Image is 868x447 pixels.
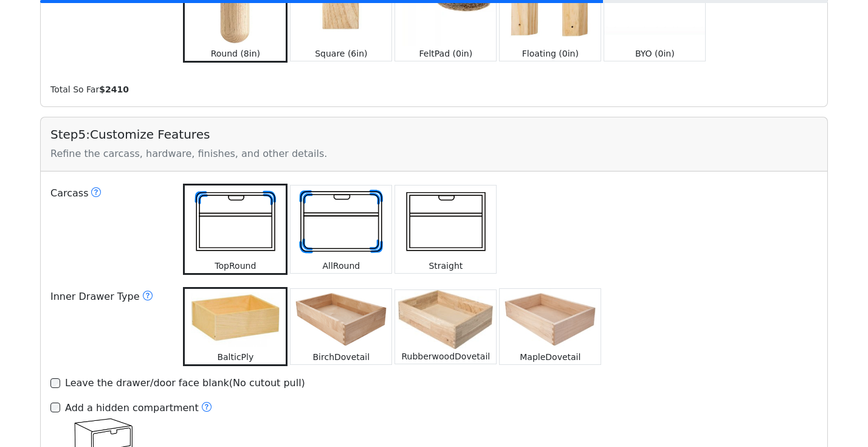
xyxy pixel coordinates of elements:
[395,290,496,349] img: RubberwoodDovetail
[201,400,212,416] button: Add a hidden compartmentAdd a hidden compartment
[43,285,173,366] div: Inner Drawer Type
[323,261,360,271] small: AllRound
[65,376,305,390] label: Leave the drawer/door face blank(No cutout pull)
[185,289,286,350] img: BalticPly
[394,185,497,274] button: Straight
[401,352,490,361] small: RubberwoodDovetail
[50,127,818,142] h5: Step 5 : Customize Features
[65,400,212,416] div: Add a hidden compartment
[395,185,496,259] img: Straight
[290,288,392,365] button: BirchDovetail
[291,289,391,350] img: BirchDovetail
[315,49,367,58] small: Square (6in)
[217,352,253,362] small: BalticPly
[215,261,256,271] small: TopRound
[185,185,286,259] img: TopRound
[99,85,129,94] b: $ 2410
[635,49,675,58] small: BYO (0in)
[499,288,601,365] button: MapleDovetail
[142,289,153,305] button: Can you do dovetail joint drawers?
[183,184,288,275] button: TopRound
[183,287,288,366] button: BalticPly
[419,49,473,58] small: FeltPad (0in)
[50,403,60,412] input: Add a hidden compartment
[50,85,129,94] small: Total So Far
[500,289,601,350] img: MapleDovetail
[43,181,173,275] div: Carcass
[50,147,818,161] div: Refine the carcass, hardware, finishes, and other details.
[91,185,102,201] button: Top round corners V.S. all round corners
[211,49,260,58] small: Round (8in)
[520,352,580,362] small: MapleDovetail
[522,49,579,58] small: Floating (0in)
[50,378,60,388] input: Leave the drawer/door face blank(No cutout pull)
[313,352,370,362] small: BirchDovetail
[290,185,392,274] button: AllRound
[291,185,391,259] img: AllRound
[429,261,463,271] small: Straight
[394,289,497,364] button: RubberwoodDovetail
